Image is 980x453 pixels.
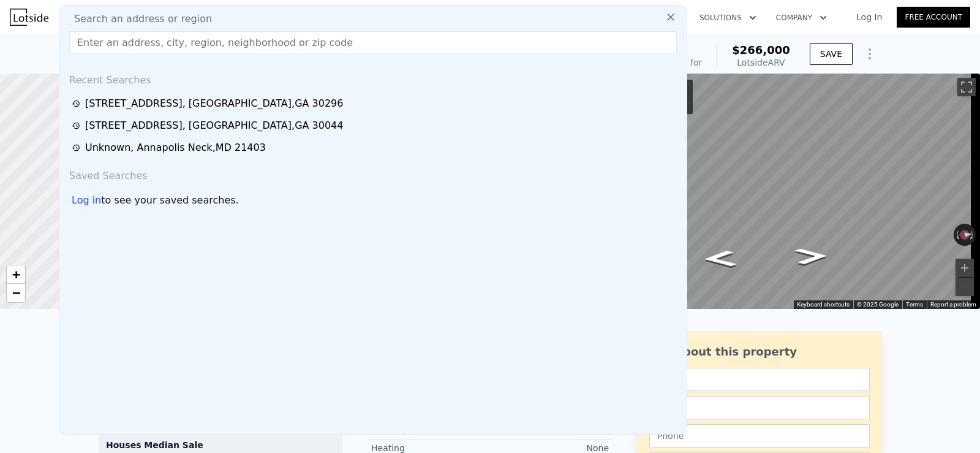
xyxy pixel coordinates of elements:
[560,74,980,309] div: Map
[649,343,870,360] div: Ask about this property
[953,229,976,240] button: Reset the view
[689,246,750,271] path: Go North, Amesbury Ln
[560,74,980,309] div: Street View
[101,193,238,208] span: to see your saved searches.
[72,96,678,111] a: [STREET_ADDRESS], [GEOGRAPHIC_DATA],GA 30296
[64,159,682,188] div: Saved Searches
[64,63,682,93] div: Recent Searches
[954,224,960,246] button: Rotate counterclockwise
[930,301,976,308] a: Report a problem
[12,267,20,282] span: +
[957,78,976,96] button: Toggle fullscreen view
[810,43,853,65] button: SAVE
[85,140,266,155] div: Unknown , Annapolis Neck , MD 21403
[956,259,974,277] button: Zoom in
[12,285,20,300] span: −
[649,396,870,419] input: Email
[732,44,790,56] span: $266,000
[649,368,870,391] input: Name
[970,224,976,246] button: Rotate clockwise
[732,56,790,69] div: Lotside ARV
[72,118,678,133] a: [STREET_ADDRESS], [GEOGRAPHIC_DATA],GA 30044
[797,300,850,309] button: Keyboard shortcuts
[85,96,343,111] div: [STREET_ADDRESS] , [GEOGRAPHIC_DATA] , GA 30296
[690,7,766,29] button: Solutions
[7,265,25,284] a: Zoom in
[72,193,101,208] div: Log in
[7,284,25,302] a: Zoom out
[649,424,870,447] input: Phone
[858,42,882,66] button: Show Options
[956,278,974,296] button: Zoom out
[10,9,48,26] img: Lotside
[766,7,837,29] button: Company
[72,140,678,155] a: Unknown, Annapolis Neck,MD 21403
[857,301,899,308] span: © 2025 Google
[106,439,335,451] div: Houses Median Sale
[64,12,212,26] span: Search an address or region
[897,7,970,28] a: Free Account
[85,118,343,133] div: [STREET_ADDRESS] , [GEOGRAPHIC_DATA] , GA 30044
[69,31,677,53] input: Enter an address, city, region, neighborhood or zip code
[842,11,897,23] a: Log In
[781,244,842,268] path: Go South, Amesbury Ln
[906,301,923,308] a: Terms (opens in new tab)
